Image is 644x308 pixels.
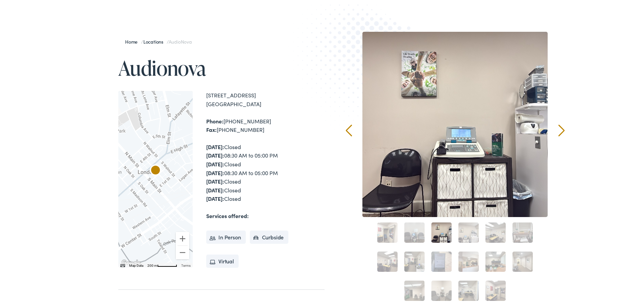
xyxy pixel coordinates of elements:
button: Zoom out [176,244,189,258]
a: 3 [431,221,452,241]
a: 6 [512,221,533,241]
li: Virtual [206,253,239,267]
span: / / [125,37,192,44]
strong: [DATE]: [206,142,224,149]
strong: [DATE]: [206,176,224,184]
a: 9 [431,250,452,270]
a: 10 [458,250,479,270]
div: Closed 08:30 AM to 05:00 PM Closed 08:30 AM to 05:00 PM Closed Closed Closed [206,141,325,202]
a: 5 [485,221,506,241]
a: 14 [431,279,452,300]
span: AudioNova [169,37,192,44]
a: Prev [346,123,352,135]
a: Next [558,123,565,135]
a: Terms (opens in new tab) [181,262,191,266]
strong: [DATE]: [206,159,224,166]
button: Map Data [129,262,143,267]
strong: [DATE]: [206,185,224,192]
a: 11 [485,250,506,270]
li: In Person [206,229,246,243]
div: [PHONE_NUMBER] [PHONE_NUMBER] [206,116,325,133]
a: Home [125,37,141,44]
a: 1 [377,221,398,241]
strong: Phone: [206,116,223,123]
a: Open this area in Google Maps (opens a new window) [120,257,142,266]
strong: [DATE]: [206,168,224,175]
a: 4 [458,221,479,241]
div: [STREET_ADDRESS] [GEOGRAPHIC_DATA] [206,90,325,107]
a: 2 [404,221,425,241]
strong: Fax: [206,124,217,132]
a: 16 [485,279,506,300]
button: Keyboard shortcuts [120,262,125,267]
button: Zoom in [176,231,189,244]
li: Curbside [250,229,289,243]
img: Google [120,257,142,266]
div: AudioNova [147,162,164,178]
button: Map Scale: 200 m per 55 pixels [145,261,179,266]
strong: [DATE]: [206,150,224,158]
a: 13 [404,279,425,300]
strong: Services offered: [206,211,249,218]
strong: [DATE]: [206,193,224,201]
h1: Audionova [118,55,325,78]
a: 12 [512,250,533,270]
a: 15 [458,279,479,300]
span: 200 m [147,262,157,266]
a: Locations [143,37,167,44]
a: 8 [404,250,425,270]
a: 7 [377,250,398,270]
